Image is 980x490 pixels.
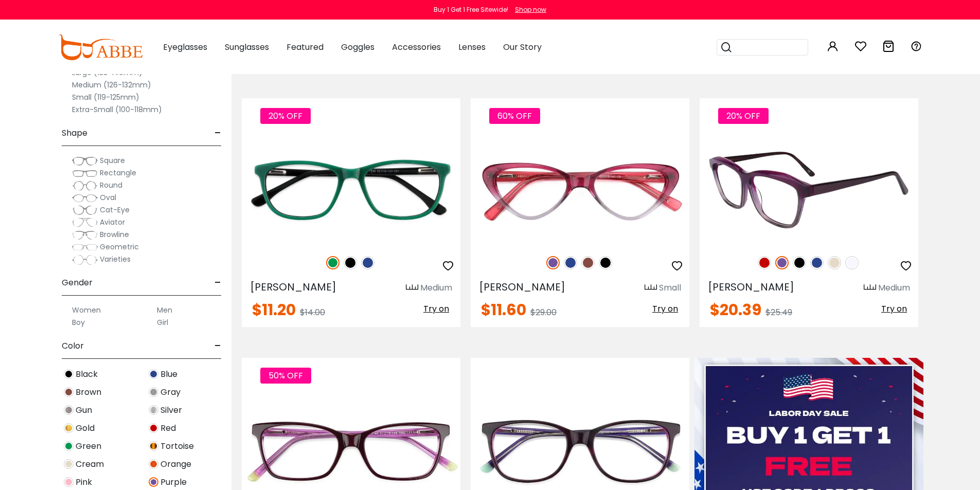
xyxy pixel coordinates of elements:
span: Eyeglasses [163,41,207,53]
span: Accessories [392,41,441,53]
span: Green [76,440,101,452]
img: Green [64,441,74,451]
div: Buy 1 Get 1 Free Sitewide! [434,5,508,14]
img: Red [149,423,158,433]
span: [PERSON_NAME] [708,280,794,294]
img: size ruler [406,284,418,292]
img: Browline.png [72,230,98,240]
span: Shape [62,121,87,146]
img: Cat-Eye.png [72,205,98,215]
label: Boy [72,316,85,329]
span: Round [100,180,122,190]
label: Small (119-125mm) [72,91,139,103]
img: Translucent [845,256,859,269]
img: size ruler [864,284,876,292]
span: $11.20 [252,299,296,321]
span: Orange [161,458,191,470]
span: Black [76,368,98,380]
span: Gun [76,404,92,416]
label: Women [72,304,101,316]
img: Blue [564,256,577,269]
img: Cream [64,459,74,469]
img: Tortoise [149,441,158,451]
span: Featured [287,41,324,53]
img: Purple [149,477,158,487]
img: Black [793,256,806,269]
span: Cat-Eye [100,205,130,215]
span: Try on [652,303,678,315]
span: Gold [76,422,95,434]
span: Color [62,334,84,358]
span: - [215,121,221,146]
span: Red [161,422,176,434]
span: Gray [161,386,181,398]
span: $29.00 [530,306,557,318]
img: Purple [775,256,789,269]
span: Rectangle [100,168,136,178]
span: Try on [423,303,449,315]
button: Try on [878,302,910,316]
img: Blue [361,256,375,269]
div: Medium [878,282,910,294]
span: $14.00 [300,306,325,318]
img: Black [344,256,357,269]
img: Purple Hannah - Acetate ,Universal Bridge Fit [471,135,689,245]
div: Small [659,282,681,294]
span: - [215,334,221,358]
span: Lenses [458,41,486,53]
span: Oval [100,192,116,203]
img: Round.png [72,180,98,191]
a: Shop now [510,5,546,14]
span: 20% OFF [260,108,311,124]
img: Orange [149,459,158,469]
img: Pink [64,477,74,487]
img: Rectangle.png [72,168,98,178]
span: Blue [161,368,177,380]
label: Girl [157,316,168,329]
label: Extra-Small (100-118mm) [72,103,162,116]
img: Gold [64,423,74,433]
img: Brown [64,387,74,397]
img: Oval.png [72,193,98,203]
span: Try on [881,303,907,315]
img: Black [599,256,612,269]
div: Medium [420,282,452,294]
span: Tortoise [161,440,194,452]
img: Gun [64,405,74,415]
img: Purple Sonia - Acetate ,Universal Bridge Fit [700,135,918,245]
span: Sunglasses [225,41,269,53]
span: [PERSON_NAME] [250,280,336,294]
img: Varieties.png [72,255,98,265]
button: Try on [420,302,452,316]
span: Varieties [100,254,131,264]
span: 60% OFF [489,108,540,124]
span: [PERSON_NAME] [479,280,565,294]
img: Silver [149,405,158,415]
span: Purple [161,476,187,488]
span: $25.49 [765,306,792,318]
img: Cream [828,256,841,269]
span: Goggles [341,41,375,53]
button: Try on [649,302,681,316]
span: Brown [76,386,101,398]
img: Blue [810,256,824,269]
div: Shop now [515,5,546,14]
span: Gender [62,270,93,295]
img: Green Machovec - Acetate ,Universal Bridge Fit [242,135,460,245]
img: Geometric.png [72,242,98,252]
label: Men [157,304,172,316]
span: Silver [161,404,182,416]
span: $11.60 [481,299,526,321]
img: Green [326,256,340,269]
img: Red [758,256,771,269]
label: Medium (126-132mm) [72,79,151,91]
img: Purple [546,256,560,269]
img: Square.png [72,156,98,166]
span: Our Story [503,41,542,53]
img: Black [64,369,74,379]
span: 20% OFF [718,108,769,124]
span: $20.39 [710,299,761,321]
span: Pink [76,476,92,488]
